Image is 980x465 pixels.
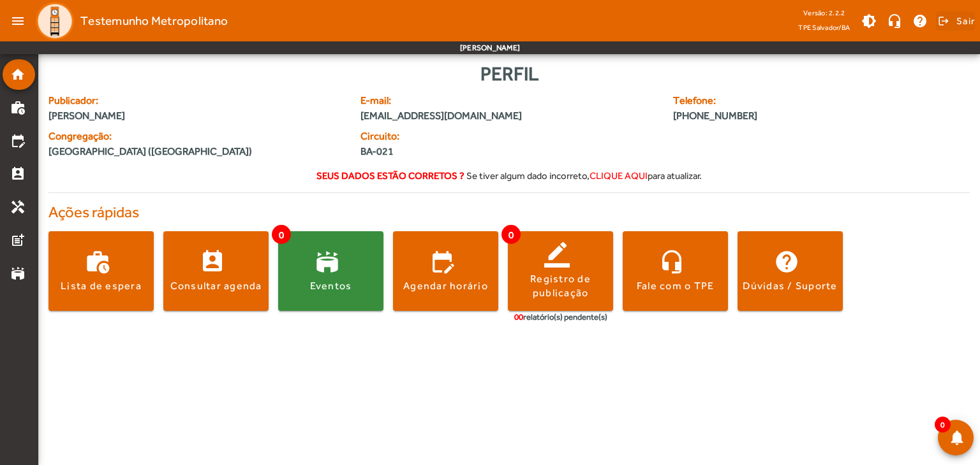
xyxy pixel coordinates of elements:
mat-icon: home [10,67,26,82]
span: BA-021 [360,144,501,159]
span: Se tiver algum dado incorreto, para atualizar. [466,170,702,181]
button: Registro de publicação [508,231,613,311]
span: TPE Salvador/BA [798,21,850,34]
span: 0 [501,225,521,244]
span: [PERSON_NAME] [48,108,345,124]
button: Agendar horário [393,231,498,311]
span: Telefone: [673,93,892,108]
button: Fale com o TPE [623,231,728,311]
div: Lista de espera [61,279,142,293]
div: Consultar agenda [170,279,262,293]
div: Dúvidas / Suporte [743,279,837,293]
span: Publicador: [48,93,345,108]
span: E-mail: [360,93,657,108]
span: clique aqui [590,170,648,181]
button: Dúvidas / Suporte [738,231,843,311]
mat-icon: menu [5,8,31,34]
mat-icon: work_history [10,100,26,115]
mat-icon: stadium [10,266,26,281]
div: relatório(s) pendente(s) [514,311,607,324]
mat-icon: edit_calendar [10,133,26,148]
button: Consultar agenda [163,231,269,311]
span: Congregação: [48,129,345,144]
a: Testemunho Metropolitano [31,2,228,40]
mat-icon: post_add [10,232,26,248]
h4: Ações rápidas [48,203,970,222]
span: Circuito: [360,129,501,144]
mat-icon: perm_contact_calendar [10,166,26,182]
div: Perfil [48,59,970,88]
span: 00 [514,312,523,322]
span: [GEOGRAPHIC_DATA] ([GEOGRAPHIC_DATA]) [48,144,252,159]
span: 0 [935,417,951,433]
div: Registro de publicação [508,272,613,301]
span: 0 [272,225,291,244]
button: Sair [936,11,975,31]
strong: Seus dados estão corretos ? [316,170,464,181]
div: Fale com o TPE [637,279,715,293]
span: Testemunho Metropolitano [80,11,228,31]
button: Lista de espera [48,231,154,311]
button: Eventos [278,231,383,311]
span: [PHONE_NUMBER] [673,108,892,124]
img: Logo TPE [36,2,74,40]
div: Eventos [310,279,352,293]
div: Versão: 2.2.2 [798,5,850,21]
span: Sair [956,11,975,31]
div: Agendar horário [403,279,488,293]
span: [EMAIL_ADDRESS][DOMAIN_NAME] [360,108,657,124]
mat-icon: handyman [10,199,26,215]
